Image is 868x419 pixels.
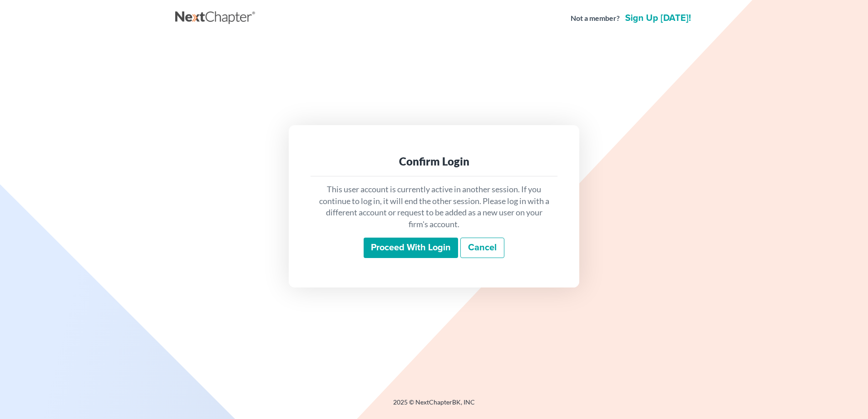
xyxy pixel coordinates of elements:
[571,13,620,24] strong: Not a member?
[175,398,693,414] div: 2025 © NextChapterBK, INC
[318,184,550,230] p: This user account is currently active in another session. If you continue to log in, it will end ...
[623,14,693,23] a: Sign up [DATE]!
[364,238,458,258] input: Proceed with login
[460,238,504,258] a: Cancel
[318,154,550,169] div: Confirm Login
